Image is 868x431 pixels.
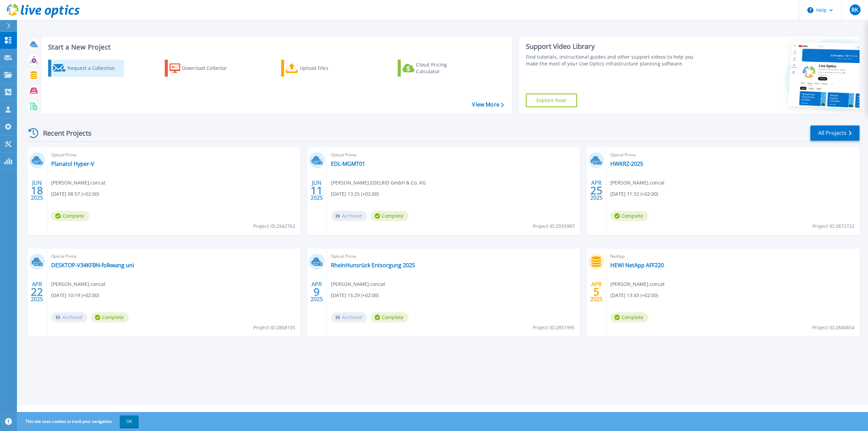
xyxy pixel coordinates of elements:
[19,415,139,428] span: This site uses cookies to track your navigation.
[51,211,89,221] span: Complete
[51,262,134,269] a: DESKTOP-V34KFBN-folkwang uni
[331,179,426,187] span: [PERSON_NAME] , EDELRID GmbH & Co. KG
[371,312,409,322] span: Complete
[120,415,139,428] button: OK
[51,292,99,299] span: [DATE] 10:19 (+02:00)
[31,178,43,203] div: JUN 2025
[253,222,295,230] span: Project ID: 2942762
[331,262,415,269] a: RheinHunsrück Entsorgung 2025
[331,280,385,288] span: [PERSON_NAME] , concat
[331,151,576,159] span: Optical Prime
[331,160,365,167] a: EDL-MGMT01
[812,222,854,230] span: Project ID: 2872722
[593,289,599,295] span: 5
[416,61,470,75] div: Cloud Pricing Calculator
[331,312,367,322] span: Archived
[610,211,648,221] span: Complete
[398,60,473,77] a: Cloud Pricing Calculator
[610,280,665,288] span: [PERSON_NAME] , concat
[51,312,87,322] span: Archived
[533,222,575,230] span: Project ID: 2933987
[610,151,855,159] span: Optical Prime
[610,253,855,260] span: NetApp
[590,188,603,193] span: 25
[610,262,664,269] a: HEWI NetApp AFF220
[51,179,105,187] span: [PERSON_NAME] , concat
[51,190,99,198] span: [DATE] 08:57 (+02:00)
[51,160,94,167] a: Planatol Hyper-V
[91,312,129,322] span: Complete
[331,253,576,260] span: Optical Prime
[51,151,296,159] span: Optical Prime
[371,211,409,221] span: Complete
[48,60,124,77] a: Request a Collection
[526,54,702,67] div: Find tutorials, instructional guides and other support videos to help you make the most of your L...
[300,61,354,75] div: Upload Files
[67,61,122,75] div: Request a Collection
[526,94,577,107] a: Explore Now!
[331,211,367,221] span: Archived
[31,279,43,304] div: APR 2025
[31,289,43,295] span: 22
[311,188,323,193] span: 11
[253,324,295,331] span: Project ID: 2868105
[526,42,702,51] div: Support Video Library
[51,280,105,288] span: [PERSON_NAME] , concat
[610,160,643,167] a: HWKRZ-2025
[331,292,379,299] span: [DATE] 15:29 (+02:00)
[26,125,101,141] div: Recent Projects
[590,178,603,203] div: APR 2025
[610,312,648,322] span: Complete
[314,289,320,295] span: 9
[182,61,236,75] div: Download Collector
[472,101,504,108] a: View More
[851,7,858,13] span: RK
[51,253,296,260] span: Optical Prime
[48,43,504,51] h3: Start a New Project
[812,324,854,331] span: Project ID: 2846854
[281,60,357,77] a: Upload Files
[310,279,323,304] div: APR 2025
[810,125,860,141] a: All Projects
[610,190,658,198] span: [DATE] 11:32 (+02:00)
[331,190,379,198] span: [DATE] 13:25 (+02:00)
[165,60,240,77] a: Download Collector
[610,179,665,187] span: [PERSON_NAME] , concat
[590,279,603,304] div: APR 2025
[533,324,575,331] span: Project ID: 2851995
[310,178,323,203] div: JUN 2025
[610,292,658,299] span: [DATE] 13:43 (+02:00)
[31,188,43,193] span: 18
